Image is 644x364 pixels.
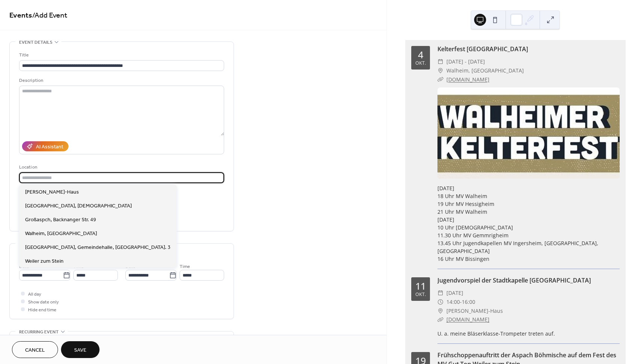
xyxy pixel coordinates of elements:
span: - [460,297,462,306]
div: 4 [418,50,423,59]
span: Großaspch, Backnanger Str. 49 [25,216,96,224]
span: Walheim, [GEOGRAPHIC_DATA] [446,66,524,75]
div: AI Assistant [36,143,63,151]
a: [DOMAIN_NAME] [446,76,489,83]
a: [DOMAIN_NAME] [446,316,489,323]
span: 16:00 [462,297,475,306]
span: [GEOGRAPHIC_DATA], Gemeindehalle, [GEOGRAPHIC_DATA]. 3 [25,244,171,252]
span: Hide end time [28,306,57,314]
div: Okt. [415,61,426,66]
div: Title [19,51,223,59]
span: All day [28,290,41,298]
div: ​ [437,297,443,306]
span: Time [180,263,190,271]
span: Recurring event [19,328,59,336]
span: Show date only [28,298,59,306]
span: [GEOGRAPHIC_DATA], [DEMOGRAPHIC_DATA] [25,202,132,210]
div: ​ [437,57,443,66]
a: Events [9,8,32,23]
span: Save [74,346,86,354]
div: Description [19,77,223,84]
a: Jugendvorspiel der Stadtkapelle [GEOGRAPHIC_DATA] [437,276,591,284]
div: Okt. [415,292,426,297]
div: 11 [415,281,426,291]
button: AI Assistant [22,141,68,151]
span: [DATE] [446,289,463,297]
button: Save [61,341,100,358]
div: ​ [437,306,443,315]
div: ​ [437,66,443,75]
div: ​ [437,289,443,297]
span: [DATE] - [DATE] [446,57,485,66]
a: Kelterfest [GEOGRAPHIC_DATA] [437,45,528,53]
span: 14:00 [446,297,460,306]
span: / Add Event [32,8,67,23]
div: ​ [437,75,443,84]
div: Location [19,163,223,171]
span: Walheim, [GEOGRAPHIC_DATA] [25,230,97,238]
div: ​ [437,315,443,324]
span: Weiler zum Stein [25,257,64,265]
span: Event details [19,38,52,46]
div: [DATE] 18 Uhr MV Walheim 19 Uhr MV Hessigheim 21 Uhr MV Walheim [DATE] 10 Uhr [DEMOGRAPHIC_DATA] ... [437,184,620,263]
span: Cancel [25,346,45,354]
span: [PERSON_NAME]-Haus [25,188,79,196]
div: U. a. meine Bläserklasse-Trompeter treten auf. [437,330,620,337]
span: [PERSON_NAME]-Haus [446,306,503,315]
button: Cancel [12,341,58,358]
